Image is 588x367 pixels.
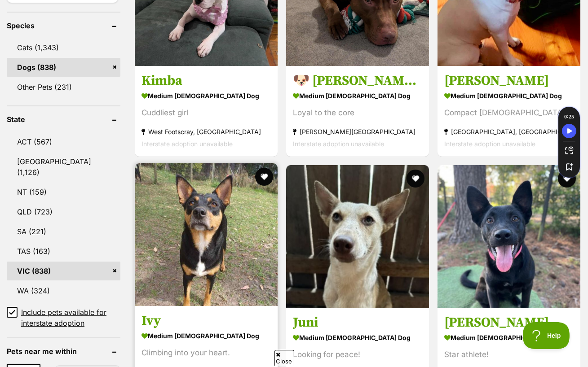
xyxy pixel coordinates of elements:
[274,350,294,366] span: Close
[135,66,278,157] a: Kimba medium [DEMOGRAPHIC_DATA] Dog Cuddliest girl West Footscray, [GEOGRAPHIC_DATA] Interstate a...
[7,222,120,241] a: SA (221)
[558,170,576,188] button: favourite
[7,262,120,280] a: VIC (838)
[293,126,422,138] strong: [PERSON_NAME][GEOGRAPHIC_DATA]
[7,58,120,77] a: Dogs (838)
[7,22,120,30] header: Species
[286,66,429,157] a: 🐶 [PERSON_NAME] 🐶 medium [DEMOGRAPHIC_DATA] Dog Loyal to the core [PERSON_NAME][GEOGRAPHIC_DATA] ...
[7,242,120,261] a: TAS (163)
[255,168,273,186] button: favourite
[438,165,580,308] img: Lucy - Australian Kelpie Dog
[7,347,120,355] header: Pets near me within
[135,163,278,306] img: Ivy - Australian Kelpie Dog
[293,89,422,102] strong: medium [DEMOGRAPHIC_DATA] Dog
[141,72,271,89] h3: Kimba
[7,202,120,221] a: QLD (723)
[293,72,422,89] h3: 🐶 [PERSON_NAME] 🐶
[444,126,574,138] strong: [GEOGRAPHIC_DATA], [GEOGRAPHIC_DATA]
[407,170,424,188] button: favourite
[293,332,422,345] strong: medium [DEMOGRAPHIC_DATA] Dog
[293,140,384,148] span: Interstate adoption unavailable
[293,107,422,119] div: Loyal to the core
[7,183,120,201] a: NT (159)
[7,115,120,123] header: State
[7,78,120,96] a: Other Pets (231)
[7,38,120,57] a: Cats (1,343)
[286,165,429,308] img: Juni - Australian Kelpie Dog
[523,322,570,349] iframe: Help Scout Beacon - Open
[141,140,233,148] span: Interstate adoption unavailable
[141,89,271,102] strong: medium [DEMOGRAPHIC_DATA] Dog
[7,281,120,300] a: WA (324)
[141,126,271,138] strong: West Footscray, [GEOGRAPHIC_DATA]
[444,349,574,361] div: Star athlete!
[7,132,120,151] a: ACT (567)
[141,313,271,330] h3: Ivy
[444,332,574,345] strong: medium [DEMOGRAPHIC_DATA] Dog
[444,140,535,148] span: Interstate adoption unavailable
[7,152,120,182] a: [GEOGRAPHIC_DATA] (1,126)
[444,107,574,119] div: Compact [DEMOGRAPHIC_DATA] |[GEOGRAPHIC_DATA]
[444,72,574,89] h3: [PERSON_NAME]
[293,315,422,332] h3: Juni
[438,66,580,157] a: [PERSON_NAME] medium [DEMOGRAPHIC_DATA] Dog Compact [DEMOGRAPHIC_DATA] |[GEOGRAPHIC_DATA] [GEOGRA...
[21,307,120,328] span: Include pets available for interstate adoption
[141,330,271,343] strong: medium [DEMOGRAPHIC_DATA] Dog
[7,307,120,328] a: Include pets available for interstate adoption
[141,107,271,119] div: Cuddliest girl
[444,315,574,332] h3: [PERSON_NAME]
[444,89,574,102] strong: medium [DEMOGRAPHIC_DATA] Dog
[293,349,422,361] div: Looking for peace!
[141,347,271,359] div: Climbing into your heart.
